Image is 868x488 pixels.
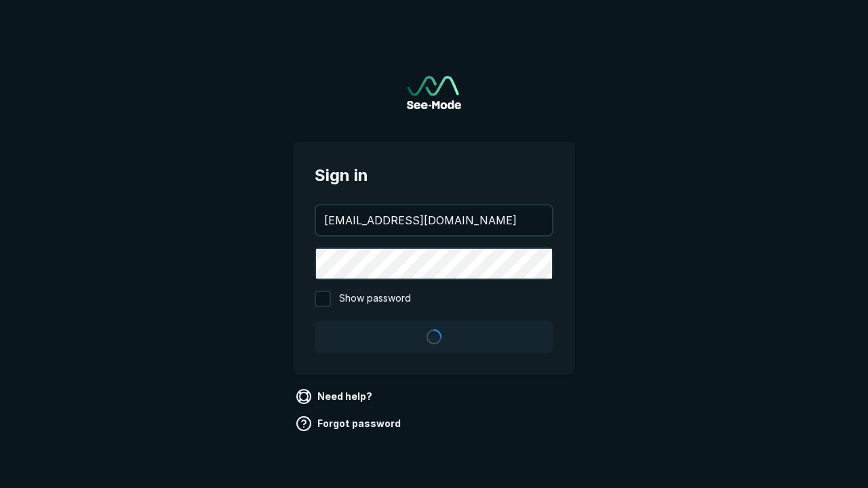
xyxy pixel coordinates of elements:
img: See-Mode Logo [407,76,461,109]
span: Sign in [315,163,553,188]
a: Forgot password [293,413,406,434]
a: Need help? [293,386,378,407]
a: Go to sign in [407,76,461,109]
span: Show password [339,291,411,307]
input: your@email.com [316,205,552,235]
